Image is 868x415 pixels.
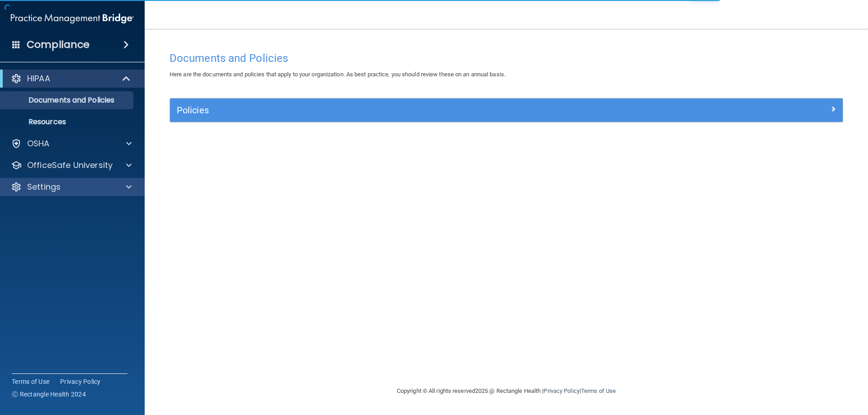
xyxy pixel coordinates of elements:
[27,38,90,51] h4: Compliance
[170,71,505,78] span: Here are the documents and policies that apply to your organization. As best practice, you should...
[27,73,50,84] p: HIPAA
[11,73,131,84] a: HIPAA
[177,105,668,115] h5: Policies
[12,390,86,399] span: Ⓒ Rectangle Health 2024
[27,182,61,192] p: Settings
[27,138,50,149] p: OSHA
[543,387,579,394] a: Privacy Policy
[60,377,101,386] a: Privacy Policy
[11,9,134,28] img: PMB logo
[581,387,616,394] a: Terms of Use
[341,377,671,406] div: Copyright © All rights reserved 2025 @ Rectangle Health | |
[11,182,132,192] a: Settings
[11,160,132,171] a: OfficeSafe University
[177,103,836,117] a: Policies
[27,160,113,171] p: OfficeSafe University
[11,138,132,149] a: OSHA
[12,377,49,386] a: Terms of Use
[170,52,843,64] h4: Documents and Policies
[6,96,129,105] p: Documents and Policies
[6,117,129,126] p: Resources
